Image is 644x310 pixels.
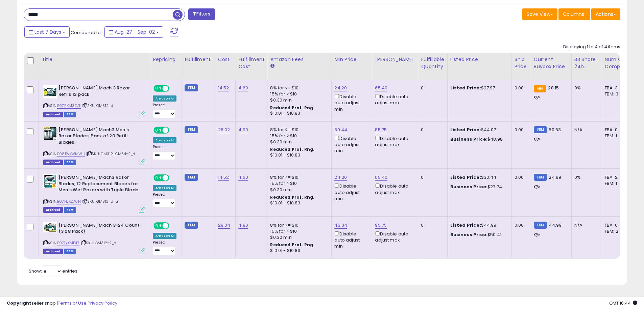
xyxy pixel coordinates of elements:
div: $50.41 [450,232,506,238]
div: FBM: 2 [605,228,627,234]
b: Listed Price: [450,222,481,228]
a: B07RXM3BVL [57,103,81,109]
div: $10.01 - $10.83 [270,152,326,158]
a: Terms of Use [58,300,87,306]
div: ASIN: [43,174,145,212]
span: | SKU: GM312_d_a [82,199,118,204]
div: $48.98 [450,136,506,142]
span: FBM [64,207,76,213]
button: Actions [591,8,620,20]
div: FBM: 1 [605,133,627,139]
span: FBM [64,160,76,165]
div: Amazon AI [153,137,176,143]
a: 65.40 [375,174,387,181]
div: 15% for > $10 [270,180,326,187]
a: 14.52 [218,85,229,91]
div: Disable auto adjust max [375,182,413,195]
a: 26.02 [218,126,230,133]
div: N/A [574,127,597,133]
div: 8% for <= $10 [270,174,326,180]
div: 0 [421,85,442,91]
span: OFF [168,175,179,181]
a: 4.60 [238,85,248,91]
span: 44.99 [549,222,562,228]
span: | SKU: GM312+GM34-2_d [86,151,136,157]
div: Title [42,56,147,63]
span: Aug-27 - Sep-02 [115,29,155,35]
b: Reduced Prof. Rng. [270,242,314,248]
b: Reduced Prof. Rng. [270,146,314,152]
a: 14.52 [218,174,229,181]
span: Listings that have been deleted from Seller Central [43,160,63,165]
div: $30.44 [450,174,506,180]
span: FBM [64,249,76,254]
span: 2025-09-10 16:44 GMT [609,300,637,306]
img: 512C6KuahKL._SL40_.jpg [43,174,57,188]
div: Listed Price [450,56,509,63]
div: Disable auto adjust min [334,135,367,154]
div: 0.00 [515,222,526,228]
span: 24.99 [549,174,561,180]
small: FBM [534,126,547,133]
a: 4.60 [238,174,248,181]
div: $10.01 - $10.83 [270,111,326,116]
span: Columns [563,11,584,18]
b: Business Price: [450,184,487,190]
b: [PERSON_NAME] Mach3 Men's Razor Blades, Pack of 20 Refill Blades [58,127,141,147]
small: FBM [534,222,547,229]
span: 28.15 [548,85,559,91]
span: FBM [64,112,76,117]
span: Compared to: [71,29,102,36]
a: 65.40 [375,85,387,91]
div: 8% for <= $10 [270,222,326,228]
div: $44.99 [450,222,506,228]
div: $0.30 min [270,139,326,145]
div: Fulfillment [185,56,212,63]
div: Current Buybox Price [534,56,569,70]
div: FBA: 3 [605,85,627,91]
b: Business Price: [450,136,487,142]
div: Disable auto adjust max [375,93,413,106]
b: [PERSON_NAME] Mach 3-24 Count (3 x 8 Pack) [58,222,141,236]
small: FBM [185,126,198,133]
div: BB Share 24h. [574,56,599,70]
span: Listings that have been deleted from Seller Central [43,249,63,254]
div: 0% [574,174,597,180]
b: Listed Price: [450,174,481,180]
b: Business Price: [450,231,487,238]
div: Disable auto adjust min [334,93,367,112]
div: Ship Price [515,56,528,70]
small: FBA [534,85,546,92]
div: ASIN: [43,85,145,116]
a: 4.90 [238,126,248,133]
div: 0 [421,222,442,228]
span: Show: entries [29,268,77,274]
div: 15% for > $10 [270,91,326,97]
small: FBM [185,174,198,181]
div: 15% for > $10 [270,228,326,234]
div: 0.00 [515,174,526,180]
div: Amazon AI [153,95,176,102]
button: Filters [188,8,215,20]
div: $10.01 - $10.83 [270,248,326,254]
div: 8% for <= $10 [270,127,326,133]
button: Aug-27 - Sep-02 [104,26,163,38]
div: 0% [574,85,597,91]
div: Amazon AI [153,233,176,239]
b: Reduced Prof. Rng. [270,105,314,111]
a: B08PVKWMWH [57,151,85,157]
small: Amazon Fees. [270,63,274,69]
div: Min Price [334,56,369,63]
span: OFF [168,86,179,91]
b: Listed Price: [450,85,481,91]
div: $0.30 min [270,187,326,193]
div: Preset: [153,240,176,255]
div: Disable auto adjust max [375,230,413,243]
span: ON [154,86,163,91]
div: Displaying 1 to 4 of 4 items [563,44,620,50]
div: 15% for > $10 [270,133,326,139]
small: FBM [185,84,198,91]
div: Disable auto adjust min [334,182,367,202]
small: FBM [185,222,198,229]
div: seller snap | | [7,300,117,307]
